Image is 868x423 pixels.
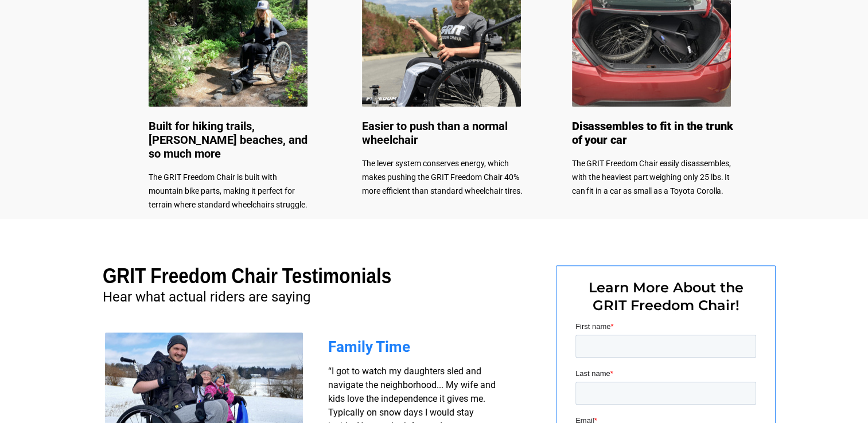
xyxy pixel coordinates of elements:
span: Disassembles to fit in the trunk of your car [572,119,733,147]
span: GRIT Freedom Chair Testimonials [103,264,391,288]
span: The GRIT Freedom Chair is built with mountain bike parts, making it perfect for terrain where sta... [149,173,308,209]
span: Learn More About the GRIT Freedom Chair! [589,279,744,314]
span: Family Time [328,338,410,355]
span: Built for hiking trails, [PERSON_NAME] beaches, and so much more [149,119,308,160]
input: Get more information [41,277,139,299]
span: Hear what actual riders are saying [103,289,310,305]
span: The GRIT Freedom Chair easily disassembles, with the heaviest part weighing only 25 lbs. It can f... [572,159,731,195]
span: Easier to push than a normal wheelchair [362,119,508,147]
span: The lever system conserves energy, which makes pushing the GRIT Freedom Chair 40% more efficient ... [362,159,523,195]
